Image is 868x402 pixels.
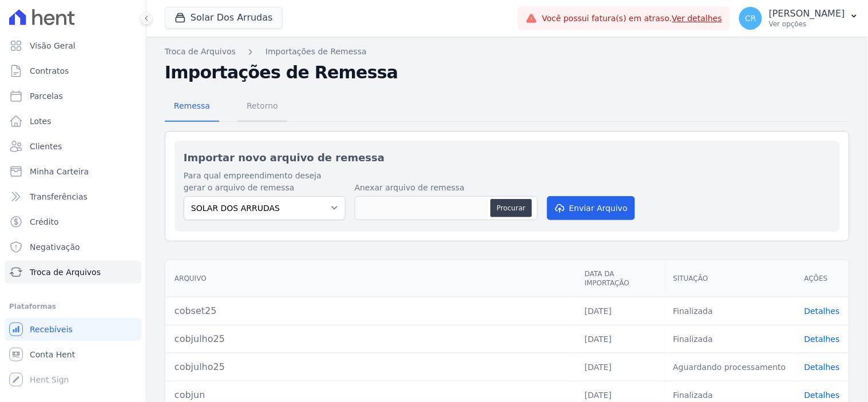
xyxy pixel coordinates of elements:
[576,353,664,381] td: [DATE]
[240,94,285,117] span: Retorno
[30,40,76,51] span: Visão Geral
[175,332,566,346] div: cobjulho25
[30,349,75,360] span: Conta Hent
[5,160,141,183] a: Minha Carteira
[745,14,756,22] span: CR
[175,388,566,402] div: cobjun
[5,59,141,82] a: Contratos
[804,335,840,344] a: Detalhes
[664,297,795,325] td: Finalizada
[165,92,219,122] a: Remessa
[5,34,141,57] a: Visão Geral
[542,13,722,25] span: Você possui fatura(s) em atraso.
[175,360,566,374] div: cobjulho25
[30,166,89,177] span: Minha Carteira
[30,116,51,127] span: Lotes
[30,216,59,228] span: Crédito
[576,297,664,325] td: [DATE]
[664,353,795,381] td: Aguardando processamento
[30,324,73,335] span: Recebíveis
[165,46,850,58] nav: Breadcrumb
[5,318,141,341] a: Recebíveis
[769,19,845,29] p: Ver opções
[355,182,538,194] label: Anexar arquivo de remessa
[5,261,141,284] a: Troca de Arquivos
[167,94,217,117] span: Remessa
[265,46,367,58] a: Importações de Remessa
[165,46,236,58] a: Troca de Arquivos
[5,236,141,258] a: Negativação
[30,141,62,152] span: Clientes
[165,62,850,83] h2: Importações de Remessa
[30,65,69,77] span: Contratos
[5,135,141,158] a: Clientes
[165,92,287,122] nav: Tab selector
[5,343,141,366] a: Conta Hent
[576,325,664,353] td: [DATE]
[9,300,137,313] div: Plataformas
[5,210,141,233] a: Crédito
[664,260,795,297] th: Situação
[30,266,101,278] span: Troca de Arquivos
[165,7,283,29] button: Solar Dos Arrudas
[30,241,80,253] span: Negativação
[5,185,141,208] a: Transferências
[795,260,849,297] th: Ações
[664,325,795,353] td: Finalizada
[165,260,576,297] th: Arquivo
[175,304,566,318] div: cobset25
[30,90,63,102] span: Parcelas
[804,307,840,316] a: Detalhes
[576,260,664,297] th: Data da Importação
[237,92,287,122] a: Retorno
[804,391,840,400] a: Detalhes
[804,363,840,372] a: Detalhes
[5,85,141,108] a: Parcelas
[184,170,346,194] label: Para qual empreendimento deseja gerar o arquivo de remessa
[547,196,635,220] button: Enviar Arquivo
[769,8,845,19] p: [PERSON_NAME]
[730,2,868,34] button: CR [PERSON_NAME] Ver opções
[490,199,532,217] button: Procurar
[672,14,723,23] a: Ver detalhes
[5,110,141,133] a: Lotes
[30,191,88,202] span: Transferências
[184,150,831,165] h2: Importar novo arquivo de remessa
